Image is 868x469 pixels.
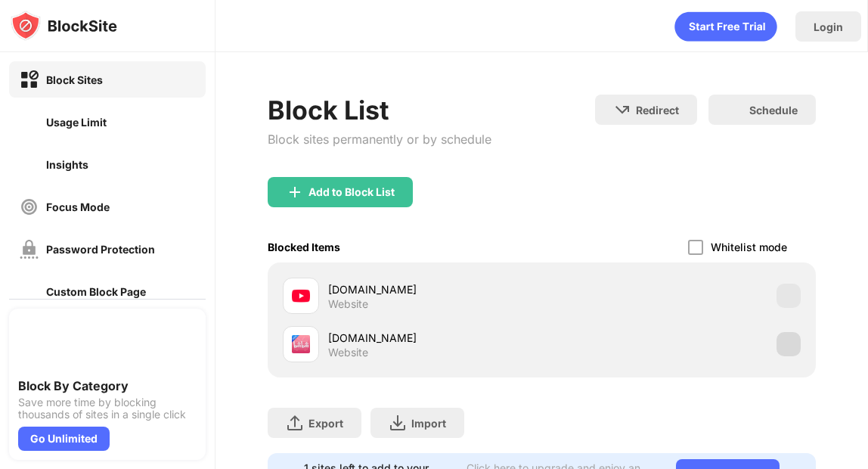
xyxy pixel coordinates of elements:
img: favicons [292,287,310,305]
div: [DOMAIN_NAME] [328,281,542,297]
div: Export [308,417,343,430]
img: customize-block-page-off.svg [20,282,39,301]
img: favicons [292,335,310,353]
div: Schedule [749,104,798,116]
div: Focus Mode [46,200,110,213]
div: Blocked Items [268,241,340,253]
img: time-usage-off.svg [20,113,39,132]
div: [DOMAIN_NAME] [328,330,542,346]
div: Website [328,297,368,311]
img: insights-off.svg [20,155,39,174]
div: Usage Limit [46,116,107,129]
div: Block sites permanently or by schedule [268,132,491,147]
div: Block List [268,95,491,126]
img: password-protection-off.svg [20,240,39,259]
img: lock-menu.svg [177,240,195,258]
div: Add to Block List [308,186,395,198]
div: Block Sites [46,73,103,86]
div: Password Protection [46,243,155,256]
img: lock-menu.svg [177,282,195,300]
img: logo-blocksite.svg [11,11,117,41]
img: push-categories.svg [18,318,73,372]
div: animation [674,11,777,42]
div: Insights [46,158,88,171]
div: Custom Block Page [46,285,146,298]
div: Redirect [636,104,679,116]
div: Import [411,417,446,430]
div: Go Unlimited [18,427,110,451]
img: focus-off.svg [20,197,39,216]
div: Save more time by blocking thousands of sites in a single click [18,396,197,421]
div: Whitelist mode [711,241,787,253]
div: Website [328,346,368,359]
div: Login [814,20,843,33]
div: Block By Category [18,378,197,393]
img: block-on.svg [20,70,39,89]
